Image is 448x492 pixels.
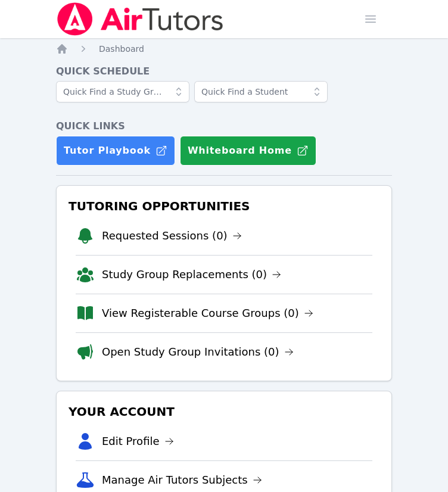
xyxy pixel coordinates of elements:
a: Edit Profile [102,433,174,450]
button: Whiteboard Home [180,136,316,166]
span: Dashboard [99,44,144,54]
a: Manage Air Tutors Subjects [102,472,262,488]
a: Requested Sessions (0) [102,228,242,244]
h4: Quick Links [56,119,392,133]
img: Air Tutors [56,2,225,36]
input: Quick Find a Student [194,81,328,102]
a: Study Group Replacements (0) [102,266,281,283]
input: Quick Find a Study Group [56,81,189,102]
a: Dashboard [99,43,144,55]
a: Tutor Playbook [56,136,175,166]
a: View Registerable Course Groups (0) [102,305,313,322]
a: Open Study Group Invitations (0) [102,344,294,360]
nav: Breadcrumb [56,43,392,55]
h4: Quick Schedule [56,64,392,79]
h3: Your Account [66,401,382,422]
h3: Tutoring Opportunities [66,195,382,217]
